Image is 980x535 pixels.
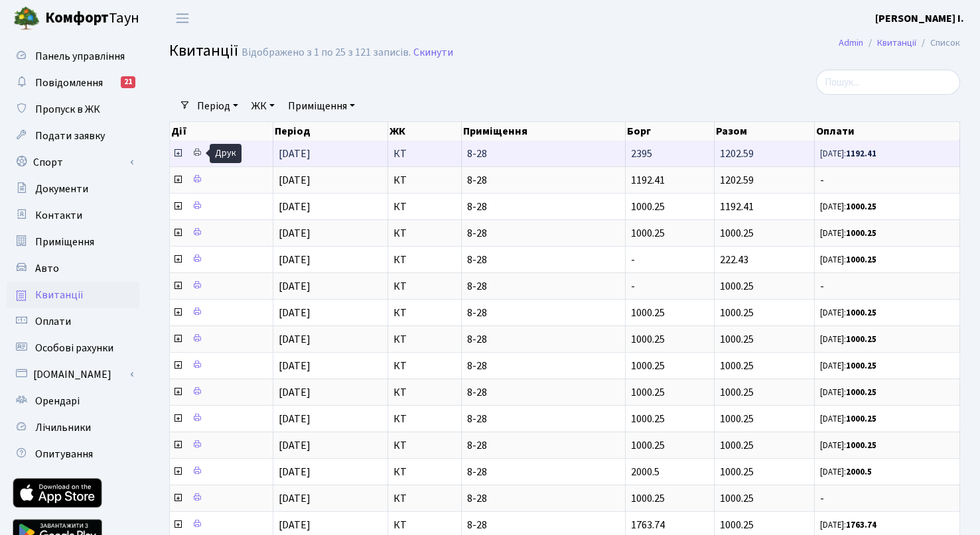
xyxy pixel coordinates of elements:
[467,467,620,477] span: 8-28
[820,440,876,451] small: [DATE]:
[820,466,872,478] small: [DATE]:
[393,440,456,451] span: КТ
[45,7,139,30] span: Таун
[846,519,876,531] b: 1763.74
[720,253,748,267] span: 222.43
[846,148,876,160] b: 1192.41
[846,466,872,478] b: 2000.5
[7,202,139,229] a: Контакти
[631,200,665,214] span: 1000.25
[7,96,139,123] a: Пропуск в ЖК
[846,413,876,425] b: 1000.25
[631,279,635,294] span: -
[192,95,244,117] a: Період
[7,43,139,70] a: Панель управління
[846,333,876,345] b: 1000.25
[720,306,754,320] span: 1000.25
[279,385,311,400] span: [DATE]
[631,359,665,373] span: 1000.25
[279,226,311,241] span: [DATE]
[393,414,456,424] span: КТ
[279,412,311,426] span: [DATE]
[631,253,635,267] span: -
[631,332,665,347] span: 1000.25
[820,360,876,372] small: [DATE]:
[846,227,876,239] b: 1000.25
[35,420,91,435] span: Лічильники
[393,467,456,477] span: КТ
[7,308,139,335] a: Оплати
[413,46,453,59] a: Скинути
[35,182,88,196] span: Документи
[846,440,876,451] b: 1000.25
[720,438,754,453] span: 1000.25
[462,122,626,141] th: Приміщення
[35,76,103,90] span: Повідомлення
[279,279,311,294] span: [DATE]
[467,149,620,159] span: 8-28
[35,341,113,355] span: Особові рахунки
[170,122,273,141] th: Дії
[875,11,964,26] b: [PERSON_NAME] І.
[13,5,40,32] img: logo.png
[720,385,754,400] span: 1000.25
[467,493,620,504] span: 8-28
[35,394,80,408] span: Орендарі
[820,413,876,425] small: [DATE]:
[7,388,139,414] a: Орендарі
[279,332,311,347] span: [DATE]
[393,202,456,212] span: КТ
[35,447,93,461] span: Опитування
[7,70,139,96] a: Повідомлення21
[279,359,311,373] span: [DATE]
[393,334,456,345] span: КТ
[121,76,135,88] div: 21
[7,149,139,176] a: Спорт
[820,386,876,398] small: [DATE]:
[279,465,311,479] span: [DATE]
[846,307,876,319] b: 1000.25
[720,465,754,479] span: 1000.25
[720,359,754,373] span: 1000.25
[169,39,238,62] span: Квитанції
[846,360,876,372] b: 1000.25
[246,95,280,117] a: ЖК
[715,122,815,141] th: Разом
[7,229,139,255] a: Приміщення
[166,7,199,29] button: Переключити навігацію
[720,200,754,214] span: 1192.41
[7,441,139,467] a: Опитування
[467,228,620,239] span: 8-28
[279,173,311,188] span: [DATE]
[467,255,620,265] span: 8-28
[631,465,660,479] span: 2000.5
[626,122,715,141] th: Борг
[393,255,456,265] span: КТ
[35,288,84,302] span: Квитанції
[820,307,876,319] small: [DATE]:
[7,176,139,202] a: Документи
[279,147,311,161] span: [DATE]
[279,253,311,267] span: [DATE]
[279,491,311,506] span: [DATE]
[35,235,94,249] span: Приміщення
[720,332,754,347] span: 1000.25
[820,333,876,345] small: [DATE]:
[467,361,620,371] span: 8-28
[877,36,916,50] a: Квитанції
[35,49,125,64] span: Панель управління
[720,518,754,532] span: 1000.25
[631,385,665,400] span: 1000.25
[631,173,665,188] span: 1192.41
[467,334,620,345] span: 8-28
[388,122,462,141] th: ЖК
[467,175,620,186] span: 8-28
[820,175,954,186] span: -
[720,147,754,161] span: 1202.59
[35,129,105,143] span: Подати заявку
[631,147,652,161] span: 2395
[839,36,863,50] a: Admin
[279,306,311,320] span: [DATE]
[631,226,665,241] span: 1000.25
[393,520,456,530] span: КТ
